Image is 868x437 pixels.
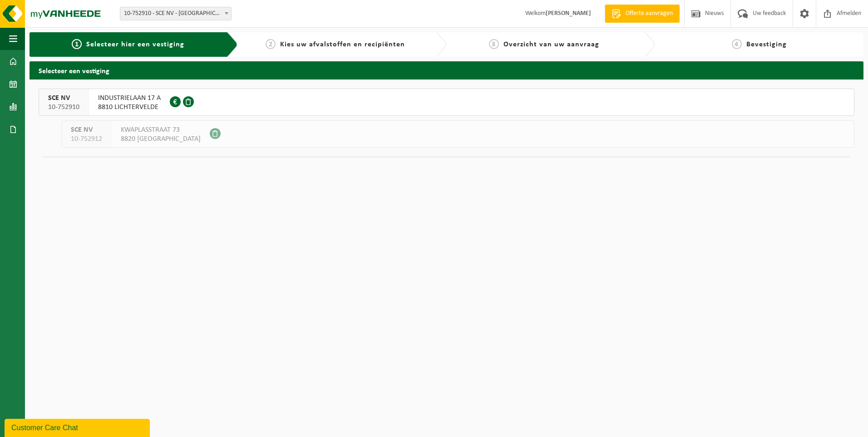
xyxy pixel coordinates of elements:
span: SCE NV [71,125,102,134]
iframe: chat widget [5,417,152,437]
span: 4 [732,39,742,49]
span: 10-752910 - SCE NV - LICHTERVELDE [120,7,231,20]
a: Offerte aanvragen [605,5,680,23]
span: Kies uw afvalstoffen en recipiënten [280,41,405,48]
span: Bevestiging [746,41,787,48]
button: SCE NV 10-752910 INDUSTRIELAAN 17 A8810 LICHTERVELDE [39,89,854,116]
span: 3 [489,39,499,49]
span: 8820 [GEOGRAPHIC_DATA] [121,134,201,144]
span: SCE NV [48,94,79,103]
span: Overzicht van uw aanvraag [503,41,599,48]
span: 10-752912 [71,134,102,144]
span: INDUSTRIELAAN 17 A [98,94,161,103]
span: 10-752910 - SCE NV - LICHTERVELDE [120,7,232,20]
span: KWAPLASSTRAAT 73 [121,125,201,134]
span: Offerte aanvragen [623,9,675,18]
span: 10-752910 [48,103,79,112]
span: Selecteer hier een vestiging [86,41,184,48]
strong: [PERSON_NAME] [546,10,591,17]
span: 2 [266,39,276,49]
span: 8810 LICHTERVELDE [98,103,161,112]
span: 1 [72,39,82,49]
h2: Selecteer een vestiging [30,61,863,79]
